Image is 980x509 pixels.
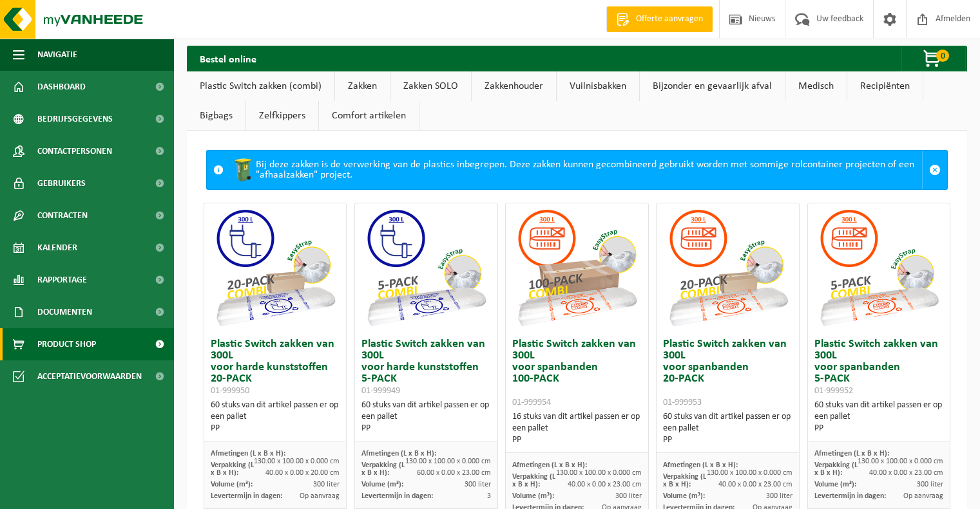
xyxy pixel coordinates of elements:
div: PP [663,434,792,446]
span: 01-999953 [663,398,702,407]
span: Kalender [37,232,77,264]
span: 300 liter [766,492,793,500]
a: Vuilnisbakken [557,71,639,101]
span: 40.00 x 0.00 x 20.00 cm [265,469,340,477]
span: 300 liter [917,481,943,488]
img: 01-999952 [814,203,943,332]
img: 01-999949 [361,203,490,332]
span: Verpakking (L x B x H): [512,473,555,488]
span: Acceptatievoorwaarden [37,360,142,393]
img: 01-999950 [211,203,340,332]
span: Volume (m³): [663,492,705,500]
span: Verpakking (L x B x H): [663,473,706,488]
div: PP [814,423,943,434]
a: Offerte aanvragen [606,6,713,32]
span: 300 liter [313,481,340,488]
span: Contactpersonen [37,135,112,167]
a: Medisch [785,71,847,101]
span: Offerte aanvragen [633,13,706,26]
h3: Plastic Switch zakken van 300L voor spanbanden 20-PACK [663,338,792,408]
span: Navigatie [37,39,77,71]
span: Verpakking (L x B x H): [211,461,254,477]
a: Plastic Switch zakken (combi) [187,71,334,101]
span: Afmetingen (L x B x H): [211,450,285,458]
span: Afmetingen (L x B x H): [512,461,587,469]
img: WB-0240-HPE-GN-50.png [230,157,256,183]
a: Bigbags [187,101,245,131]
a: Comfort artikelen [319,101,419,131]
span: Afmetingen (L x B x H): [361,450,436,458]
span: Gebruikers [37,167,86,199]
span: Contracten [37,199,88,232]
span: Product Shop [37,328,96,360]
span: Bedrijfsgegevens [37,103,113,135]
span: 01-999950 [211,386,249,396]
span: Verpakking (L x B x H): [361,461,405,477]
span: Verpakking (L x B x H): [814,461,858,477]
div: 60 stuks van dit artikel passen er op een pallet [361,400,490,434]
div: 60 stuks van dit artikel passen er op een pallet [663,411,792,446]
span: 40.00 x 0.00 x 23.00 cm [718,481,793,488]
img: 01-999953 [664,203,793,332]
span: 130.00 x 100.00 x 0.000 cm [556,469,642,477]
span: 60.00 x 0.00 x 23.00 cm [417,469,491,477]
span: Levertermijn in dagen: [361,492,433,500]
div: Bij deze zakken is de verwerking van de plastics inbegrepen. Deze zakken kunnen gecombineerd gebr... [230,151,922,189]
div: PP [361,423,490,434]
span: 40.00 x 0.00 x 23.00 cm [869,469,943,477]
a: Zakken [335,71,390,101]
a: Recipiënten [847,71,923,101]
span: 300 liter [465,481,491,488]
a: Zakkenhouder [472,71,556,101]
h3: Plastic Switch zakken van 300L voor harde kunststoffen 20-PACK [211,338,340,396]
span: Op aanvraag [903,492,943,500]
span: Dashboard [37,71,86,103]
span: 3 [487,492,491,500]
a: Zelfkippers [246,101,318,131]
span: Op aanvraag [300,492,340,500]
div: 16 stuks van dit artikel passen er op een pallet [512,411,641,446]
span: Afmetingen (L x B x H): [663,461,738,469]
span: 130.00 x 100.00 x 0.000 cm [405,458,491,465]
span: Levertermijn in dagen: [814,492,886,500]
span: Levertermijn in dagen: [211,492,282,500]
h3: Plastic Switch zakken van 300L voor spanbanden 5-PACK [814,338,943,396]
span: 01-999952 [814,386,853,396]
button: 0 [901,46,966,71]
span: Rapportage [37,264,87,296]
div: PP [211,423,340,434]
div: 60 stuks van dit artikel passen er op een pallet [814,400,943,434]
div: PP [512,434,641,446]
h3: Plastic Switch zakken van 300L voor harde kunststoffen 5-PACK [361,338,490,396]
span: Volume (m³): [361,481,403,488]
span: 130.00 x 100.00 x 0.000 cm [254,458,340,465]
img: 01-999954 [512,203,641,332]
span: Volume (m³): [211,481,253,488]
h3: Plastic Switch zakken van 300L voor spanbanden 100-PACK [512,338,641,408]
span: Afmetingen (L x B x H): [814,450,889,458]
a: Zakken SOLO [390,71,471,101]
span: 0 [936,50,949,62]
span: Volume (m³): [512,492,554,500]
h2: Bestel online [187,46,269,71]
span: Documenten [37,296,92,328]
a: Bijzonder en gevaarlijk afval [640,71,785,101]
span: 40.00 x 0.00 x 23.00 cm [568,481,642,488]
span: Volume (m³): [814,481,856,488]
a: Sluit melding [922,151,947,189]
span: 130.00 x 100.00 x 0.000 cm [858,458,943,465]
span: 01-999954 [512,398,551,407]
div: 60 stuks van dit artikel passen er op een pallet [211,400,340,434]
span: 300 liter [615,492,642,500]
span: 130.00 x 100.00 x 0.000 cm [707,469,793,477]
span: 01-999949 [361,386,400,396]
